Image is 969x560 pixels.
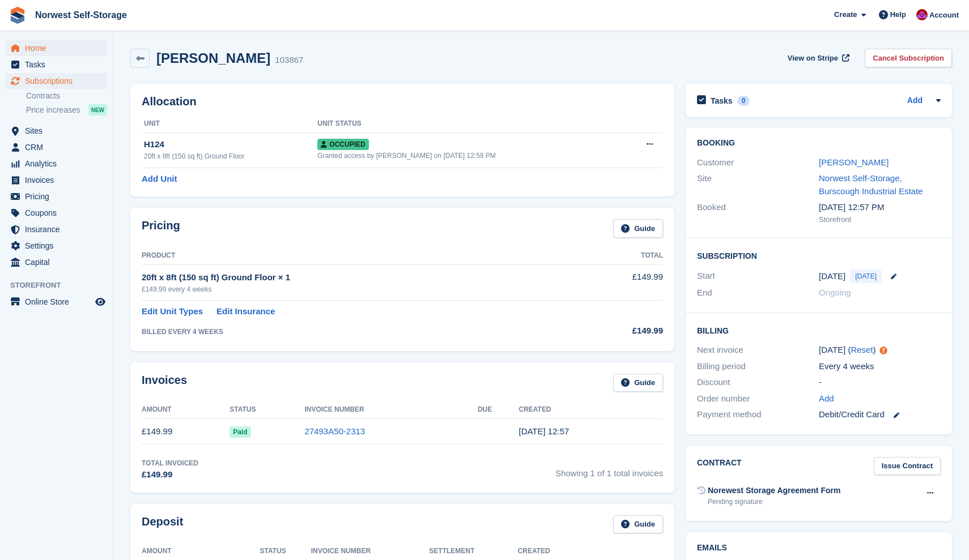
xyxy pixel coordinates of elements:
span: Pricing [25,189,93,204]
h2: Subscription [697,250,941,261]
h2: Pricing [142,219,180,238]
time: 2025-08-27 00:00:00 UTC [819,270,845,283]
a: View on Stripe [783,49,852,67]
div: Debit/Credit Card [819,408,941,421]
th: Status [229,401,304,419]
div: Start [697,270,819,283]
span: Analytics [25,156,93,172]
span: Coupons [25,205,93,221]
div: 20ft x 8ft (150 sq ft) Ground Floor [144,151,317,161]
h2: Booking [697,139,941,148]
a: menu [6,294,107,310]
div: Every 4 weeks [819,360,941,373]
a: Price increases NEW [26,104,107,116]
span: Account [929,10,959,21]
a: Add Unit [142,173,177,186]
th: Amount [142,401,229,419]
a: menu [6,254,107,270]
a: Preview store [93,295,107,309]
div: 0 [737,96,750,106]
span: Paid [229,426,250,438]
time: 2025-08-27 11:57:33 UTC [518,426,569,436]
div: £149.99 [573,324,663,337]
div: £149.99 every 4 weeks [142,284,573,294]
div: Next invoice [697,344,819,357]
div: Total Invoiced [142,458,198,468]
a: Norwest Self-Storage [31,6,131,24]
a: Guide [613,515,663,534]
a: Add [907,95,923,108]
th: Created [518,401,663,419]
span: View on Stripe [788,53,838,64]
div: 20ft x 8ft (150 sq ft) Ground Floor × 1 [142,271,573,284]
div: NEW [88,104,107,116]
a: menu [6,205,107,221]
span: Tasks [25,57,93,72]
a: menu [6,73,107,89]
a: menu [6,123,107,139]
div: Pending signature [708,497,840,507]
span: [DATE] [850,270,882,283]
a: menu [6,156,107,172]
div: Norewest Storage Agreement Form [708,485,840,497]
a: Cancel Subscription [865,49,952,67]
span: Sites [25,123,93,139]
a: menu [6,221,107,237]
h2: Allocation [142,95,663,108]
span: Insurance [25,221,93,237]
a: Guide [613,219,663,238]
img: Daniel Grensinger [916,9,928,20]
div: Discount [697,376,819,389]
th: Product [142,247,573,265]
div: Booked [697,201,819,225]
div: H124 [144,138,317,151]
span: Showing 1 of 1 total invoices [555,458,663,481]
span: Price increases [26,105,80,116]
div: Site [697,172,819,198]
th: Unit Status [317,115,622,133]
td: £149.99 [573,264,663,300]
span: Create [834,9,857,20]
span: Invoices [25,172,93,188]
div: [DATE] 12:57 PM [819,201,941,214]
div: End [697,287,819,300]
img: stora-icon-8386f47178a22dfd0bd8f6a31ec36ba5ce8667c1dd55bd0f319d3a0aa187defe.svg [9,7,26,24]
a: menu [6,172,107,188]
span: Settings [25,238,93,254]
span: Subscriptions [25,73,93,89]
div: Tooltip anchor [878,345,889,356]
div: Order number [697,392,819,405]
div: [DATE] ( ) [819,344,941,357]
a: 27493A50-2313 [304,426,365,436]
div: - [819,376,941,389]
a: Guide [613,374,663,392]
a: menu [6,139,107,155]
h2: Emails [697,544,941,553]
h2: Tasks [711,96,733,106]
h2: Deposit [142,515,183,534]
a: menu [6,57,107,72]
h2: [PERSON_NAME] [156,50,270,66]
a: menu [6,189,107,204]
a: Edit Insurance [216,305,275,318]
div: BILLED EVERY 4 WEEKS [142,327,573,337]
td: £149.99 [142,419,229,444]
span: Online Store [25,294,93,310]
div: Storefront [819,214,941,225]
a: menu [6,238,107,254]
span: Capital [25,254,93,270]
span: Home [25,40,93,56]
div: Billing period [697,360,819,373]
a: Issue Contract [874,457,941,476]
a: [PERSON_NAME] [819,157,889,167]
div: £149.99 [142,468,198,481]
th: Invoice Number [304,401,478,419]
span: Ongoing [819,288,851,297]
th: Total [573,247,663,265]
div: Granted access by [PERSON_NAME] on [DATE] 12:59 PM [317,151,622,161]
span: Occupied [317,139,368,150]
span: Help [890,9,906,20]
a: menu [6,40,107,56]
a: Edit Unit Types [142,305,203,318]
a: Reset [851,345,873,354]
